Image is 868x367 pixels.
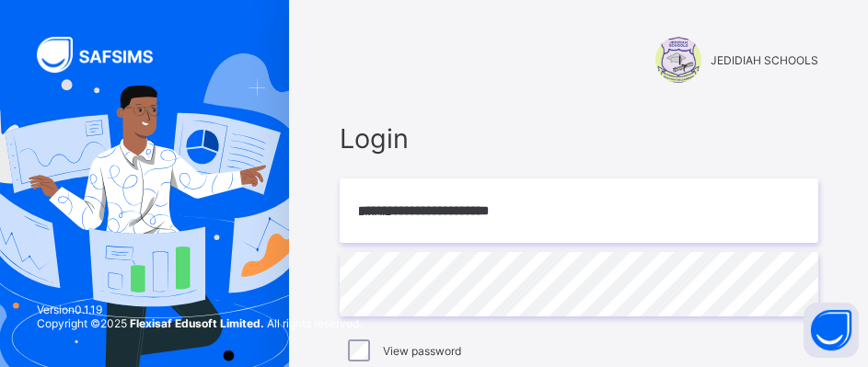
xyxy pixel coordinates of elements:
[340,122,818,155] span: Login
[711,53,818,67] span: JEDIDIAH SCHOOLS
[383,344,461,358] label: View password
[37,303,362,316] span: Version 0.1.19
[804,303,859,358] button: Open asap
[37,316,362,330] span: Copyright © 2025 All rights reserved.
[130,316,264,330] strong: Flexisaf Edusoft Limited.
[37,37,175,73] img: SAFSIMS Logo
